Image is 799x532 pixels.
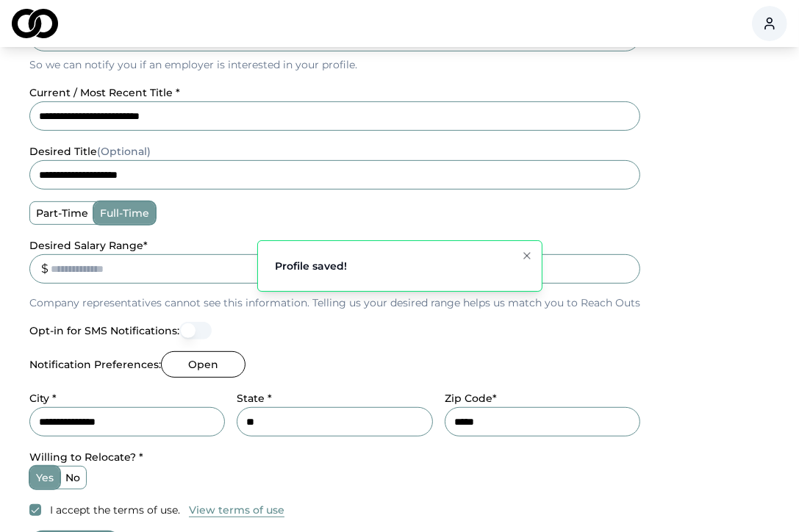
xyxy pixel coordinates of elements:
[30,467,60,489] label: yes
[29,86,180,99] label: current / most recent title *
[94,202,155,224] label: full-time
[29,359,161,370] label: Notification Preferences:
[29,326,179,336] label: Opt-in for SMS Notifications:
[189,503,284,517] button: View terms of use
[161,351,246,378] button: Open
[189,501,284,519] a: View terms of use
[41,260,49,278] div: $
[30,202,94,224] label: part-time
[445,392,497,405] label: Zip Code*
[60,467,86,489] label: no
[29,392,57,405] label: City *
[237,392,272,405] label: State *
[276,259,348,273] div: Profile saved!
[29,145,151,158] label: desired title
[50,503,180,517] label: I accept the terms of use.
[29,57,640,72] p: So we can notify you if an employer is interested in your profile.
[29,450,143,464] label: Willing to Relocate? *
[97,145,151,158] span: (Optional)
[29,239,148,252] label: Desired Salary Range *
[29,295,640,310] p: Company representatives cannot see this information. Telling us your desired range helps us match...
[12,9,58,38] img: logo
